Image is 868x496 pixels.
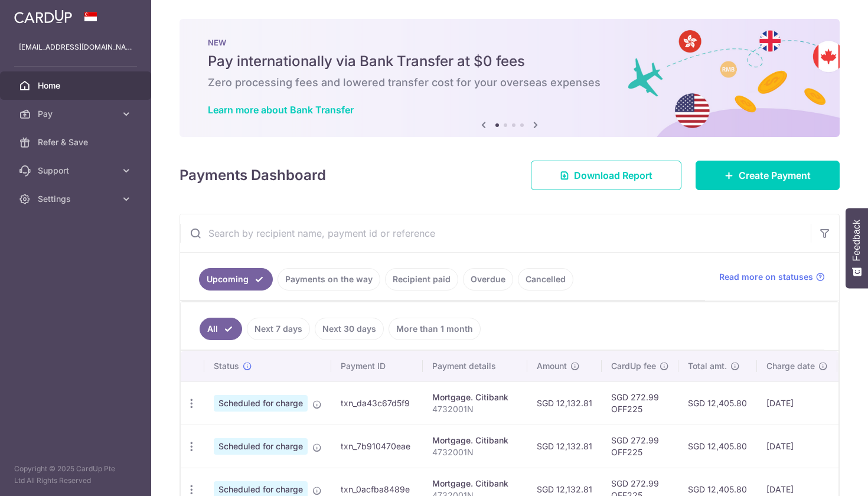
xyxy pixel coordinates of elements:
p: 4732001N [432,403,518,415]
div: Mortgage. Citibank [432,391,518,403]
a: Overdue [463,268,513,291]
a: Create Payment [696,161,840,190]
img: Bank transfer banner [180,19,840,137]
a: Next 30 days [315,318,384,340]
p: NEW [208,38,811,47]
td: [DATE] [757,425,837,468]
span: Settings [38,193,116,205]
span: Home [38,80,116,92]
a: Recipient paid [385,268,458,291]
th: Payment details [423,351,527,381]
span: Refer & Save [38,136,116,148]
a: Payments on the way [278,268,380,291]
a: More than 1 month [389,318,481,340]
h6: Zero processing fees and lowered transfer cost for your overseas expenses [208,76,811,90]
td: SGD 12,132.81 [527,425,602,468]
span: Scheduled for charge [214,438,308,455]
span: Download Report [574,168,652,182]
div: Mortgage. Citibank [432,478,518,490]
p: 4732001N [432,446,518,458]
span: CardUp fee [611,360,656,372]
img: CardUp [14,9,72,24]
a: Read more on statuses [719,271,825,283]
span: Read more on statuses [719,271,813,283]
span: Total amt. [688,360,727,372]
td: txn_da43c67d5f9 [331,381,423,425]
div: Mortgage. Citibank [432,435,518,446]
td: SGD 272.99 OFF225 [602,381,678,425]
h5: Pay internationally via Bank Transfer at $0 fees [208,52,811,71]
td: txn_7b910470eae [331,425,423,468]
button: Feedback - Show survey [846,208,868,288]
span: Status [214,360,239,372]
a: Next 7 days [247,318,310,340]
a: All [200,318,242,340]
td: SGD 12,132.81 [527,381,602,425]
span: Feedback [851,220,862,261]
a: Download Report [531,161,681,190]
span: Charge date [766,360,815,372]
a: Cancelled [518,268,573,291]
span: Pay [38,108,116,120]
td: SGD 12,405.80 [678,381,757,425]
td: SGD 272.99 OFF225 [602,425,678,468]
a: Upcoming [199,268,273,291]
span: Scheduled for charge [214,395,308,412]
th: Payment ID [331,351,423,381]
span: Amount [537,360,567,372]
h4: Payments Dashboard [180,165,326,186]
td: SGD 12,405.80 [678,425,757,468]
a: Learn more about Bank Transfer [208,104,354,116]
span: Support [38,165,116,177]
input: Search by recipient name, payment id or reference [180,214,811,252]
span: Create Payment [739,168,811,182]
td: [DATE] [757,381,837,425]
p: [EMAIL_ADDRESS][DOMAIN_NAME] [19,41,132,53]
